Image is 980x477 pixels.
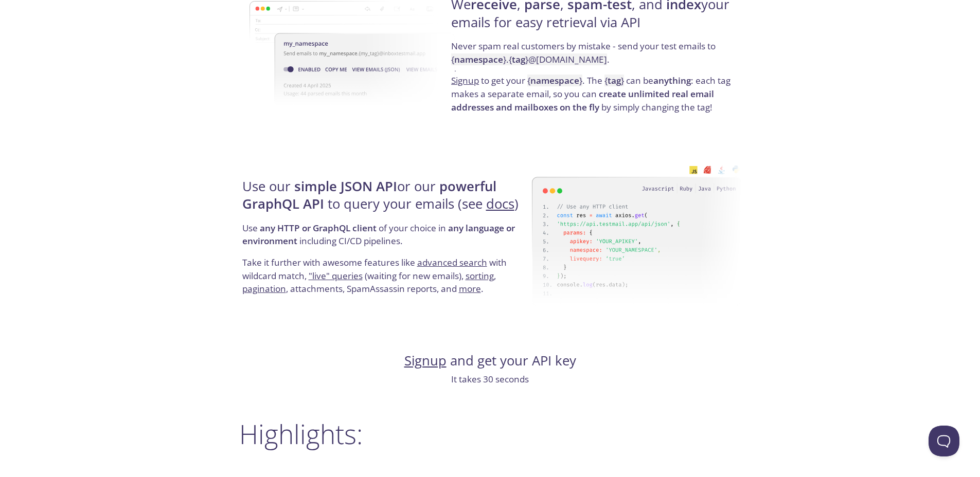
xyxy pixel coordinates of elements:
code: { } . { } @[DOMAIN_NAME] [451,53,607,65]
strong: powerful GraphQL API [242,177,496,213]
strong: tag [512,53,525,65]
img: api [532,154,741,317]
p: Use of your choice in including CI/CD pipelines. [242,222,529,256]
a: pagination [242,283,286,295]
a: Signup [451,75,479,86]
code: { } [604,75,624,86]
p: to get your . The can be : each tag makes a separate email, so you can by simply changing the tag! [451,74,738,114]
strong: any language or environment [242,222,515,247]
p: Never spam real customers by mistake - send your test emails to . [451,40,738,74]
strong: create unlimited real email addresses and mailboxes on the fly [451,88,714,113]
h2: Highlights: [239,418,741,449]
strong: namespace [454,53,503,65]
strong: anything [653,75,691,86]
code: { } [527,75,582,86]
strong: namespace [530,75,579,86]
a: docs [486,195,514,213]
a: advanced search [417,256,487,268]
iframe: Help Scout Beacon - Open [929,426,959,456]
strong: any HTTP or GraphQL client [260,222,377,234]
a: more [459,283,481,295]
a: "live" queries [309,270,363,282]
strong: tag [608,75,621,86]
p: It takes 30 seconds [239,373,741,386]
a: sorting [466,270,494,282]
h4: Use our or our to query your emails (see ) [242,178,529,222]
h4: and get your API key [239,352,741,370]
strong: simple JSON API [294,177,397,195]
p: Take it further with awesome features like with wildcard match, (waiting for new emails), , , att... [242,256,529,296]
a: Signup [404,352,447,370]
